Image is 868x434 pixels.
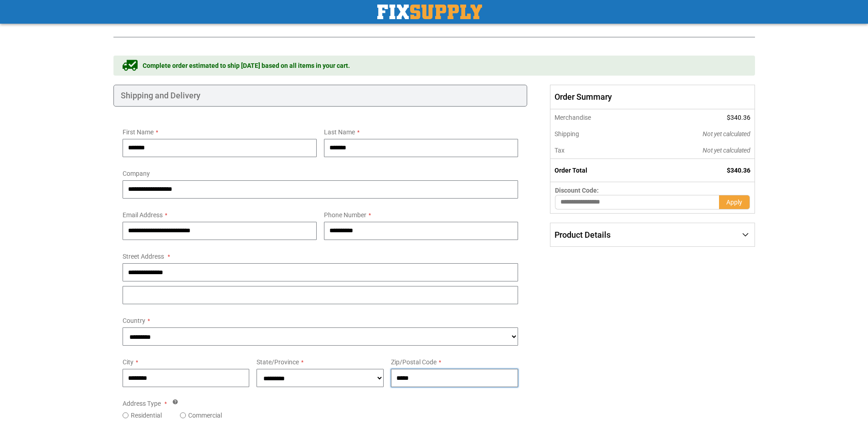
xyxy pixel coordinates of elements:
span: $340.36 [727,167,750,174]
th: Tax [550,142,641,159]
span: Apply [726,199,742,206]
span: City [123,358,134,366]
button: Apply [719,195,750,209]
span: Product Details [555,230,611,240]
a: store logo [377,5,482,19]
span: First Name [123,128,154,136]
th: Merchandise [550,109,641,126]
span: Phone Number [324,211,366,219]
span: Zip/Postal Code [391,358,437,366]
img: Fix Industrial Supply [377,5,482,19]
div: Shipping and Delivery [113,85,528,107]
span: Company [123,170,150,177]
span: Address Type [123,400,161,407]
span: Street Address [123,253,164,260]
label: Residential [131,411,162,420]
span: Shipping [555,130,579,138]
span: State/Province [257,358,299,366]
span: Order Summary [550,85,755,109]
h1: Check Out [113,8,755,28]
span: Not yet calculated [703,147,750,154]
span: Last Name [324,128,355,136]
span: Country [123,317,145,324]
span: Email Address [123,211,163,219]
span: $340.36 [727,114,750,121]
span: Not yet calculated [703,130,750,138]
span: Complete order estimated to ship [DATE] based on all items in your cart. [143,61,350,70]
strong: Order Total [555,167,587,174]
label: Commercial [188,411,222,420]
span: Discount Code: [555,187,599,194]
